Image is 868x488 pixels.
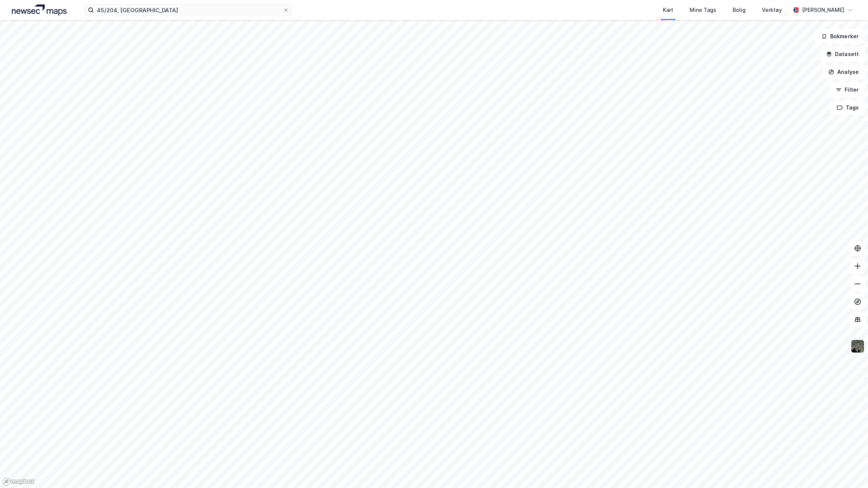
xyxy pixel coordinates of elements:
button: Bokmerker [815,29,865,44]
div: Mine Tags [690,6,716,14]
button: Datasett [820,47,865,62]
div: Verktøy [762,6,782,14]
div: [PERSON_NAME] [802,6,844,14]
button: Filter [829,82,865,97]
a: Mapbox homepage [2,477,35,486]
img: logo.a4113a55bc3d86da70a041830d287a7e.svg [12,4,67,16]
div: Kart [663,6,673,14]
img: 9k= [851,339,865,353]
div: Kontrollprogram for chat [831,452,868,488]
input: Søk på adresse, matrikkel, gårdeiere, leietakere eller personer [94,4,283,16]
iframe: Chat Widget [831,452,868,488]
button: Tags [831,100,865,115]
div: Bolig [733,6,746,14]
button: Analyse [822,65,865,79]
